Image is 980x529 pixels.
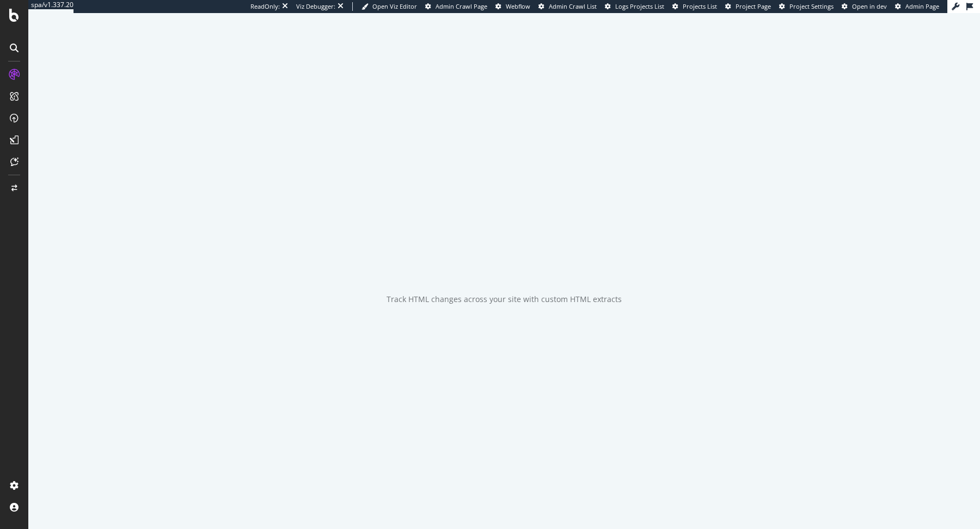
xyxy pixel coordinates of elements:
span: Projects List [683,2,717,10]
a: Admin Crawl List [538,2,597,11]
a: Admin Page [895,2,939,11]
a: Webflow [495,2,530,11]
div: Viz Debugger: [296,2,335,11]
span: Open in dev [852,2,887,10]
div: Track HTML changes across your site with custom HTML extracts [387,294,622,305]
a: Open in dev [842,2,887,11]
span: Admin Crawl Page [436,2,487,10]
a: Open Viz Editor [362,2,417,11]
a: Projects List [672,2,717,11]
a: Project Page [725,2,771,11]
span: Logs Projects List [615,2,664,10]
span: Admin Crawl List [549,2,597,10]
div: animation [465,237,543,276]
a: Project Settings [779,2,834,11]
a: Logs Projects List [605,2,664,11]
div: ReadOnly: [250,2,280,11]
a: Admin Crawl Page [425,2,487,11]
span: Webflow [506,2,530,10]
span: Project Page [736,2,771,10]
span: Project Settings [789,2,834,10]
span: Open Viz Editor [372,2,417,10]
span: Admin Page [905,2,939,10]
